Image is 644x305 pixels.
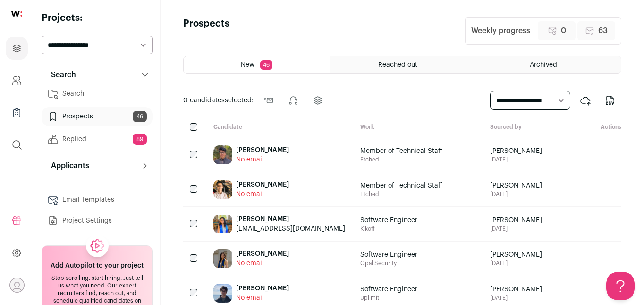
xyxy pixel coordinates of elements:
[260,60,272,70] span: 46
[360,250,417,260] span: Software Engineer
[530,62,557,68] span: Archived
[236,189,289,199] div: No email
[213,215,232,233] img: cb942f4d5e3919e6be0c918562301026d670e7b993e697f524fd6bf60618a8fe
[6,69,28,92] a: Company and ATS Settings
[42,130,153,149] a: Replied89
[483,123,550,132] div: Sourced by
[561,25,566,36] span: 0
[236,180,289,189] div: [PERSON_NAME]
[42,211,153,230] a: Project Settings
[206,123,353,132] div: Candidate
[360,156,442,163] span: Etched
[360,215,417,225] span: Software Engineer
[360,285,417,294] span: Software Engineer
[236,249,289,259] div: [PERSON_NAME]
[236,284,289,293] div: [PERSON_NAME]
[183,97,225,104] span: 0 candidates
[360,181,442,190] span: Member of Technical Staff
[183,96,254,105] span: selected:
[236,224,345,233] div: [EMAIL_ADDRESS][DOMAIN_NAME]
[236,215,345,224] div: [PERSON_NAME]
[490,181,542,190] span: [PERSON_NAME]
[598,25,608,36] span: 63
[475,56,621,73] a: Archived
[236,259,289,268] div: No email
[360,225,417,233] span: Kikoff
[490,260,542,267] span: [DATE]
[550,123,621,132] div: Actions
[51,261,144,270] h2: Add Autopilot to your project
[42,84,153,103] a: Search
[574,89,597,112] button: Export to ATS
[353,123,483,132] div: Work
[42,107,153,126] a: Prospects46
[6,101,28,124] a: Company Lists
[133,111,147,122] span: 46
[490,285,542,294] span: [PERSON_NAME]
[490,250,542,260] span: [PERSON_NAME]
[490,215,542,225] span: [PERSON_NAME]
[213,180,232,199] img: 0a5ad8aa94e3a918c182c06a83983b399498d95a23507a9119a0e3489f38c455
[378,62,417,68] span: Reached out
[42,156,153,175] button: Applicants
[236,145,289,155] div: [PERSON_NAME]
[45,160,89,171] p: Applicants
[42,65,153,84] button: Search
[241,62,254,68] span: New
[42,190,153,209] a: Email Templates
[360,190,442,198] span: Etched
[236,155,289,164] div: No email
[606,272,635,300] iframe: Help Scout Beacon - Open
[6,37,28,60] a: Projects
[42,11,153,25] h2: Projects:
[599,89,621,112] button: Export to CSV
[213,249,232,268] img: 0af4c70ac66e0ceea3630cc00241ff2b02b1dd75dc556c2a41bc8d99d947a1c6.jpg
[360,294,417,302] span: Uplimit
[490,146,542,156] span: [PERSON_NAME]
[133,134,147,145] span: 89
[213,284,232,303] img: ea92320c0c3a58eb0cbb7074d0a0ed1beca86e2154bbd95480d2a40f320f9cd3
[330,56,475,73] a: Reached out
[213,145,232,164] img: 7b7de746bf84a5dad795890e40b51e3341eab0ada83927f5fa1e4d9c09bd5bfd
[490,294,542,302] span: [DATE]
[360,260,417,267] span: Opal Security
[9,278,25,293] button: Open dropdown
[236,293,289,303] div: No email
[45,69,76,81] p: Search
[11,11,22,17] img: wellfound-shorthand-0d5821cbd27db2630d0214b213865d53afaa358527fdda9d0ea32b1df1b89c2c.svg
[183,17,229,45] h1: Prospects
[490,190,542,198] span: [DATE]
[471,25,530,36] div: Weekly progress
[490,156,542,163] span: [DATE]
[360,146,442,156] span: Member of Technical Staff
[490,225,542,233] span: [DATE]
